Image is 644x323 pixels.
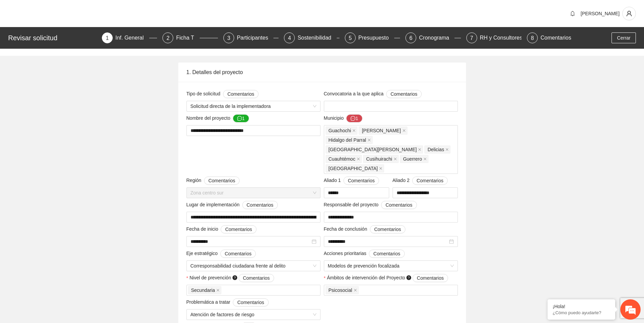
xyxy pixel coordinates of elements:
[354,289,357,292] span: close
[349,35,352,41] span: 5
[225,250,251,257] span: Comentarios
[391,90,417,98] span: Comentarios
[366,155,392,163] span: Cusihuirachi
[329,127,351,134] span: Guachochi
[531,35,534,41] span: 8
[208,177,235,184] span: Comentarios
[329,165,378,172] span: [GEOGRAPHIC_DATA]
[327,274,448,282] span: Ámbitos de intervención del Proyecto
[417,177,443,184] span: Comentarios
[191,261,316,271] span: Corresponsabilidad ciudadana frente al delito
[297,32,337,43] div: Sostenibilidad
[553,310,610,315] p: ¿Cómo puedo ayudarte?
[406,275,411,280] span: question-circle
[176,32,199,43] div: Ficha T
[326,286,359,294] span: Psicosocial
[445,148,449,151] span: close
[357,157,360,161] span: close
[227,35,230,41] span: 3
[368,138,371,142] span: close
[386,90,422,98] button: Convocatoria a la que aplica
[221,225,256,233] button: Fecha de inicio
[191,309,316,320] span: Atención de factores de riesgo
[348,177,375,184] span: Comentarios
[232,275,237,280] span: question-circle
[370,225,405,233] button: Fecha de conclusión
[326,155,362,163] span: Cuauhtémoc
[400,155,428,163] span: Guerrero
[324,201,417,209] span: Responsable del proyecto
[191,188,316,198] span: Zona centro sur
[553,304,610,309] div: ¡Hola!
[369,250,404,258] button: Acciones prioritarias
[204,177,240,185] button: Región
[418,148,421,151] span: close
[186,201,278,209] span: Lugar de implementación
[106,35,109,41] span: 1
[186,177,240,185] span: Región
[351,116,355,121] span: message
[324,114,363,122] span: Municipio
[186,114,249,122] span: Nombre del proyecto
[186,298,269,306] span: Problemática a tratar
[115,32,149,43] div: Inf. General
[326,145,423,154] span: Santa Bárbara
[470,35,473,41] span: 7
[417,274,444,282] span: Comentarios
[568,11,578,16] span: bell
[111,3,127,20] div: Minimizar ventana de chat en vivo
[419,32,454,43] div: Cronograma
[233,298,268,306] button: Problemática a tratar
[427,146,444,153] span: Delicias
[223,32,279,43] div: 3Participantes
[329,136,366,144] span: Hidalgo del Parral
[394,157,397,161] span: close
[166,35,170,41] span: 2
[345,32,400,43] div: 5Presupuesto
[8,32,98,43] div: Revisar solicitud
[412,177,448,185] button: Aliado 2
[190,274,274,282] span: Nivel de prevención
[237,299,264,306] span: Comentarios
[39,90,93,159] span: Estamos en línea.
[216,289,220,292] span: close
[623,10,636,17] span: user
[237,32,274,43] div: Participantes
[191,101,316,111] span: Solicitud directa de la implementadora
[242,201,278,209] button: Lugar de implementación
[402,129,406,132] span: close
[343,177,379,185] button: Aliado 1
[405,32,461,43] div: 6Cronograma
[227,90,254,98] span: Comentarios
[191,286,215,294] span: Secundaria
[243,274,270,282] span: Comentarios
[373,250,400,257] span: Comentarios
[379,167,382,170] span: close
[540,32,571,43] div: Comentarios
[225,226,252,233] span: Comentarios
[346,114,362,122] button: Municipio
[324,250,405,258] span: Acciones prioritarias
[329,286,352,294] span: Psicosocial
[466,32,521,43] div: 7RH y Consultores
[413,274,448,282] button: Ámbitos de intervención del Proyecto question-circle
[288,35,291,41] span: 4
[3,185,129,208] textarea: Escriba su mensaje y pulse “Intro”
[393,177,448,185] span: Aliado 2
[385,201,412,209] span: Comentarios
[612,32,636,43] button: Cerrar
[358,32,394,43] div: Presupuesto
[233,114,249,122] button: Nombre del proyecto
[284,32,339,43] div: 4Sostenibilidad
[239,274,274,282] button: Nivel de prevención question-circle
[329,146,417,153] span: [GEOGRAPHIC_DATA][PERSON_NAME]
[162,32,218,43] div: 2Ficha T
[324,90,422,98] span: Convocatoria a la que aplica
[35,34,114,43] div: Chatee con nosotros ahora
[326,136,373,144] span: Hidalgo del Parral
[359,126,407,135] span: Guadalupe y Calvo
[362,127,401,134] span: [PERSON_NAME]
[480,32,528,43] div: RH y Consultores
[220,250,256,258] button: Eje estratégico
[409,35,413,41] span: 6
